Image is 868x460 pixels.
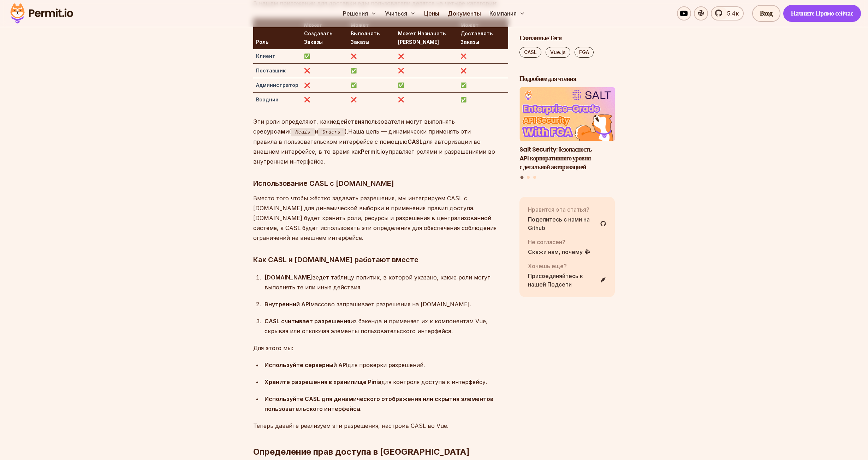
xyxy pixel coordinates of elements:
[304,22,332,45] ya-tr-span: Может Создавать Заказы
[783,5,861,22] a: Начните Прямо сейчас
[398,30,446,45] ya-tr-span: Может Назначать [PERSON_NAME]
[487,6,528,20] button: Компания
[524,49,537,55] ya-tr-span: CASL
[253,148,495,165] ya-tr-span: управляет ролями и разрешениями во внутреннем интерфейсе.
[527,176,530,179] button: Перейдите к слайду 2
[256,96,278,102] ya-tr-span: Всадник
[340,6,379,20] button: Решения
[348,78,395,93] td: ✅
[395,64,458,78] td: ❌
[519,88,615,172] a: Salt Security: безопасность API корпоративного уровня с детальной авторизациейSalt Security: безо...
[253,255,418,264] ya-tr-span: Как CASL и [DOMAIN_NAME] работают вместе
[264,395,493,412] ya-tr-span: Используйте CASL для динамического отображения или скрытия элементов пользовательского интерфейса
[408,138,423,145] ya-tr-span: CASL
[318,128,345,136] code: Orders
[351,53,357,59] ya-tr-span: ❌
[291,128,315,136] code: Meals
[381,378,487,385] ya-tr-span: для контроля доступа к интерфейсу.
[360,405,362,412] ya-tr-span: .
[528,206,589,213] ya-tr-span: Нравится эта статья?
[253,195,475,212] ya-tr-span: Вместо того чтобы жёстко задавать разрешения, мы интегрируем CASL с [DOMAIN_NAME] для динамическо...
[253,138,481,155] ya-tr-span: для авторизации во внешнем интерфейсе, в то время как
[519,88,615,141] img: Salt Security: безопасность API корпоративного уровня с детальной авторизацией
[458,78,508,93] td: ✅
[264,318,350,325] ya-tr-span: CASL считывает разрешения
[351,22,380,45] ya-tr-span: Может Выполнять Заказы
[253,344,293,352] ya-tr-span: Для этого мы:
[256,39,268,45] ya-tr-span: Роль
[519,145,591,171] ya-tr-span: Salt Security: безопасность API корпоративного уровня с детальной авторизацией
[727,10,739,17] ya-tr-span: 5.4к
[264,274,491,291] ya-tr-span: ведёт таблицу политик, в которой указано, какие роли могут выполнять те или иные действия.
[361,148,380,155] ya-tr-span: Permit.
[458,93,508,107] td: ✅
[489,9,517,18] ya-tr-span: Компания
[336,118,364,125] ya-tr-span: действия
[458,49,508,64] td: ❌
[253,118,336,125] ya-tr-span: Эти роли определяют, какие
[301,93,348,107] td: ❌
[345,128,348,135] ya-tr-span: ).
[347,361,425,368] ya-tr-span: для проверки разрешений.
[264,274,312,281] ya-tr-span: [DOMAIN_NAME]
[256,53,275,59] ya-tr-span: Клиент
[519,88,615,172] li: 1 из 3
[348,93,395,107] td: ❌
[264,378,381,385] ya-tr-span: Храните разрешения в хранилище Pinia
[519,74,576,83] ya-tr-span: Подробнее для чтения
[519,34,561,42] ya-tr-span: Связанные Теги
[752,5,780,22] a: Вход
[575,47,594,58] a: FGA
[395,78,458,93] td: ✅
[253,128,471,145] ya-tr-span: Наша цель — динамически применять эти правила в пользовательском интерфейсе с помощью
[264,318,488,335] ya-tr-span: из бэкенда и применяет их к компонентам Vue, скрывая или отключая элементы пользовательского инте...
[791,8,854,18] ya-tr-span: Начните Прямо сейчас
[533,176,536,179] button: Перейдите к слайду 3
[528,272,606,289] a: Присоединяйтесь к нашей Подсети
[256,128,289,135] ya-tr-span: ресурсами
[382,6,418,20] button: Учиться
[301,78,348,93] td: ❌
[528,238,565,246] ya-tr-span: Не согласен?
[579,49,589,55] ya-tr-span: FGA
[528,215,606,232] a: Поделитесь с нами на Github
[448,10,481,17] ya-tr-span: Документы
[256,82,298,88] ya-tr-span: Администратор
[264,301,310,308] ya-tr-span: Внутренний API
[310,301,471,308] ya-tr-span: массово запрашивает разрешения на [DOMAIN_NAME].
[385,9,407,18] ya-tr-span: Учиться
[315,128,318,135] ya-tr-span: и
[395,93,458,107] td: ❌
[253,179,394,188] ya-tr-span: Использование CASL с [DOMAIN_NAME]
[546,47,570,58] a: Vue.js
[550,49,566,55] ya-tr-span: Vue.js
[760,8,773,18] ya-tr-span: Вход
[458,64,508,78] td: ❌
[445,6,484,20] a: Документы
[348,64,395,78] td: ✅
[343,9,368,18] ya-tr-span: Решения
[304,53,310,59] ya-tr-span: ✅
[460,22,493,45] ya-tr-span: Может Доставлять Заказы
[519,47,541,58] a: CASL
[289,128,291,135] ya-tr-span: (
[421,6,442,20] a: Цены
[253,447,470,457] ya-tr-span: Определение прав доступа в [GEOGRAPHIC_DATA]
[253,422,448,429] ya-tr-span: Теперь давайте реализуем эти разрешения, настроив CASL во Vue.
[301,64,348,78] td: ❌
[395,49,458,64] td: ❌
[424,10,439,17] ya-tr-span: Цены
[7,1,76,25] img: Разрешающий логотип
[380,148,385,155] ya-tr-span: io
[711,6,744,20] a: 5.4к
[253,214,497,241] ya-tr-span: [DOMAIN_NAME] будет хранить роли, ресурсы и разрешения в централизованной системе, а CASL будет и...
[521,176,524,179] button: Перейдите к слайду 1
[519,88,615,180] div: Публикации
[528,263,567,270] ya-tr-span: Хочешь еще?
[264,361,347,368] ya-tr-span: Используйте серверный API
[528,248,590,256] a: Скажи нам, почему
[256,67,286,73] ya-tr-span: Поставщик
